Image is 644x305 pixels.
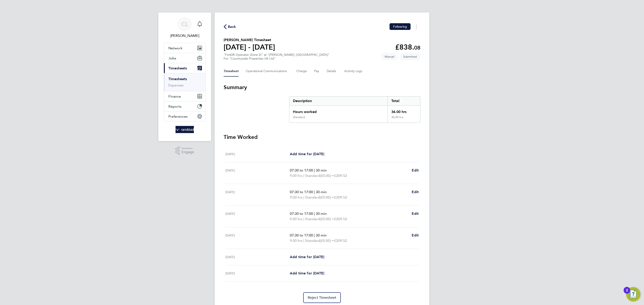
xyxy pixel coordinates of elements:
button: Timesheets [164,63,205,73]
span: £209.52 [334,217,347,221]
div: Total [388,96,420,105]
a: Add time for [DATE] [290,254,324,260]
span: Back [228,24,236,29]
span: 07:30 to 17:00 [290,190,313,194]
span: 30 min [316,190,327,194]
button: Network [164,43,205,53]
span: (£0.00) = [320,217,334,221]
button: Jobs [164,53,205,63]
a: Timesheets [168,77,187,81]
span: £209.52 [334,238,347,243]
div: Summary [289,96,420,123]
span: Preferences [168,114,188,119]
span: Add time for [DATE] [290,255,324,259]
span: Timesheets [168,66,187,70]
button: Open Resource Center, 2 new notifications [626,287,640,301]
span: 30 min [316,168,327,172]
span: | [314,168,315,172]
button: Operational Communications [246,66,289,77]
button: Charge [296,66,307,77]
h2: [PERSON_NAME] Timesheet [224,37,275,43]
div: Timesheets [164,73,205,91]
button: Reports [164,101,205,111]
span: | [303,217,304,221]
div: "Forklift Operator (Zone 3)" at "[PERSON_NAME], [GEOGRAPHIC_DATA]" [224,53,330,61]
span: Jobs [168,56,176,60]
div: 2 [626,290,628,296]
div: [DATE] [225,233,290,243]
a: Edit [412,233,419,238]
nav: Main navigation [158,13,211,141]
span: 9.00 hrs [290,173,303,178]
span: 9.00 hrs [290,217,303,221]
button: Details [327,66,337,77]
span: Standard [305,238,320,243]
button: Preferences [164,111,205,121]
h3: Time Worked [224,134,420,141]
a: Edit [412,211,419,216]
span: Edit [412,211,419,216]
span: Engage [182,150,194,154]
span: Reject Timesheet [308,295,337,300]
span: | [303,173,304,178]
span: (£0.00) = [320,238,334,243]
div: Standard [293,115,305,119]
span: | [314,233,315,237]
span: £209.52 [334,173,347,178]
a: Powered byEngage [175,146,194,155]
span: 9.00 hrs [290,195,303,199]
img: randstad-logo-retina.png [176,126,194,133]
span: | [303,195,304,199]
div: [DATE] [225,271,290,276]
button: Pay [314,66,320,77]
a: Go to home page [164,126,206,133]
span: This timesheet was manually created. [381,53,398,60]
span: Network [168,46,182,50]
span: 30 min [316,233,327,237]
span: (£0.00) = [320,195,334,199]
div: [DATE] [225,254,290,260]
span: Following [393,25,407,29]
a: Add time for [DATE] [290,271,324,276]
span: Edit [412,233,419,237]
div: 36.00 hrs [388,106,420,115]
span: (£0.00) = [320,173,334,178]
span: Standard [305,195,320,200]
span: 07:30 to 17:00 [290,211,313,216]
span: Standard [305,216,320,222]
section: Timesheet [224,84,420,303]
div: [DATE] [225,168,290,178]
span: | [303,238,304,243]
span: £209.52 [334,195,347,199]
button: Activity Logs [344,66,363,77]
span: 9.00 hrs [290,238,303,243]
span: Reports [168,104,181,109]
div: Hours worked [289,106,388,115]
h3: Summary [224,84,420,91]
span: Finance [168,94,181,98]
span: Edit [412,168,419,172]
span: Charlotte Lockeridge [164,33,206,38]
span: 30 min [316,211,327,216]
div: 36.00 hrs [388,115,420,123]
span: Edit [412,190,419,194]
a: CL[PERSON_NAME] [164,17,206,38]
span: Standard [305,173,320,178]
div: Description [289,96,388,105]
div: For "Countryside Properties UK Ltd" [224,57,330,61]
span: | [314,211,315,216]
div: [DATE] [225,189,290,200]
span: This timesheet is Submitted. [400,53,420,60]
app-decimal: £838. [395,43,420,51]
span: Add time for [DATE] [290,152,324,156]
a: Add time for [DATE] [290,151,324,157]
span: CL [182,21,188,27]
button: Timesheets Menu [412,23,420,30]
button: Back [224,24,236,29]
a: Edit [412,189,419,195]
span: 07:30 to 17:00 [290,168,313,172]
div: [DATE] [225,151,290,157]
div: [DATE] [225,211,290,222]
h1: [DATE] - [DATE] [224,43,275,52]
button: Timesheet [224,66,239,77]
